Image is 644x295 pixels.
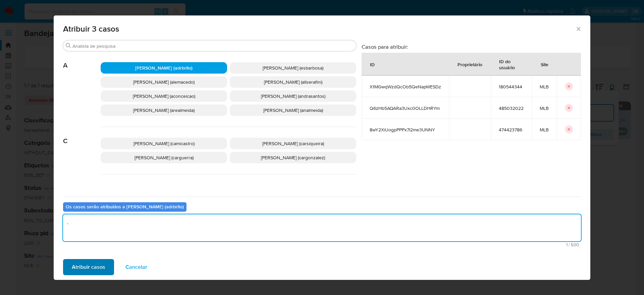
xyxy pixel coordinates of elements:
span: Cancelar [125,260,147,275]
button: icon-button [565,104,573,112]
span: [PERSON_NAME] (arealmeida) [133,107,195,114]
span: D [63,174,101,193]
div: [PERSON_NAME] (arealmeida) [101,104,227,116]
div: ID do usuário [491,53,531,75]
span: Q6zHb5AQARa3Uxc0OLLDHRYm [370,105,441,111]
span: 8wY2XiUogpPPPx7I2me3UNNY [370,127,441,133]
button: icon-button [565,125,573,133]
div: ID [362,56,383,72]
button: Atribuir casos [63,259,114,275]
div: [PERSON_NAME] (analmeida) [230,104,356,116]
span: C [63,127,101,145]
button: Cancelar [117,259,156,275]
span: [PERSON_NAME] (analmeida) [263,107,323,114]
div: [PERSON_NAME] (camicastro) [101,138,227,149]
span: X1MGwqWzdQcOb5QeNapWESDz [370,84,441,90]
div: [PERSON_NAME] (alemacedo) [101,76,227,88]
span: Atribuir 3 casos [63,25,575,33]
span: [PERSON_NAME] (carsiqueira) [262,140,324,147]
div: [PERSON_NAME] (adrbrito) [101,62,227,74]
span: [PERSON_NAME] (andrasantos) [261,93,325,99]
span: Máximo 500 caracteres [65,243,579,247]
span: MLB [540,127,549,133]
div: assign-modal [54,15,590,280]
div: [PERSON_NAME] (esbarbosa) [230,62,356,74]
h3: Casos para atribuir: [362,43,581,50]
span: 474423786 [499,127,524,133]
div: Site [533,56,556,72]
div: [PERSON_NAME] (carguerra) [101,152,227,163]
span: [PERSON_NAME] (aconceicao) [133,93,195,99]
input: Analista de pesquisa [72,43,354,49]
span: [PERSON_NAME] (alemacedo) [133,79,195,85]
div: Proprietário [449,56,490,72]
span: [PERSON_NAME] (camicastro) [133,140,195,147]
span: 485032022 [499,105,524,111]
span: Atribuir casos [72,260,105,275]
div: [PERSON_NAME] (andrasantos) [230,90,356,102]
button: Buscar [66,43,71,48]
div: [PERSON_NAME] (carsiqueira) [230,138,356,149]
div: [PERSON_NAME] (cargonzalez) [230,152,356,163]
span: [PERSON_NAME] (allserafini) [264,79,322,85]
span: [PERSON_NAME] (carguerra) [135,154,194,161]
span: [PERSON_NAME] (esbarbosa) [263,65,323,71]
button: icon-button [565,82,573,90]
textarea: . [63,214,581,241]
div: [PERSON_NAME] (allserafini) [230,76,356,88]
b: Os casos serão atribuídos a [PERSON_NAME] (adrbrito) [66,203,184,210]
div: [PERSON_NAME] (aconceicao) [101,90,227,102]
span: 180544344 [499,84,524,90]
span: MLB [540,105,549,111]
span: MLB [540,84,549,90]
button: Fechar a janela [575,26,581,32]
span: [PERSON_NAME] (adrbrito) [135,65,193,71]
span: A [63,51,101,70]
span: [PERSON_NAME] (cargonzalez) [261,154,325,161]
